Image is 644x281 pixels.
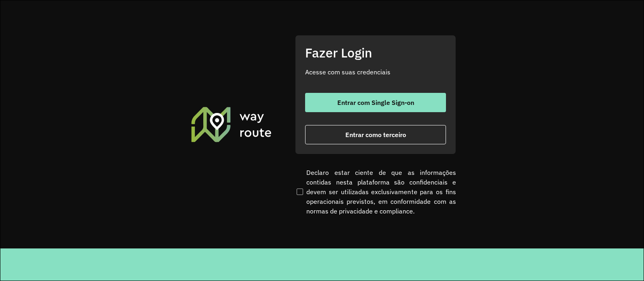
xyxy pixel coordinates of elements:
[337,99,414,106] span: Entrar com Single Sign-on
[305,125,446,144] button: button
[305,67,446,77] p: Acesse com suas credenciais
[305,45,446,60] h2: Fazer Login
[305,93,446,112] button: button
[190,106,273,143] img: Roteirizador AmbevTech
[295,168,456,216] label: Declaro estar ciente de que as informações contidas nesta plataforma são confidenciais e devem se...
[345,131,406,138] span: Entrar como terceiro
